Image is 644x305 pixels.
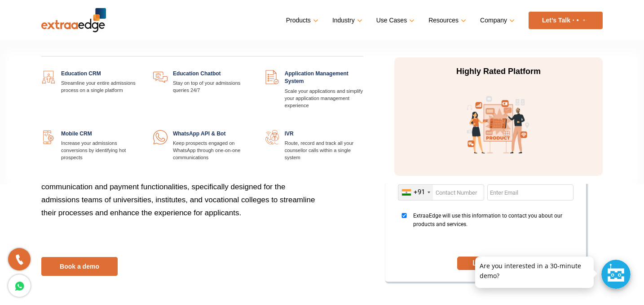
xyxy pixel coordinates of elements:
[286,14,317,27] a: Products
[487,184,573,200] input: Enter Email
[398,213,410,218] input: ExtraaEdge will use this information to contact you about our products and services.
[376,14,413,27] a: Use Cases
[414,66,583,77] p: Highly Rated Platform
[413,212,571,245] span: ExtraaEdge will use this information to contact you about our products and services.
[414,188,425,196] div: +91
[529,12,603,29] a: Let’s Talk
[398,185,433,200] div: India (भारत): +91
[428,14,464,27] a: Resources
[457,257,517,270] button: SUBMIT
[41,167,315,232] p: A custom-built application management system and applicant portal with communication and payment ...
[398,184,484,200] input: Enter Contact Number
[41,257,118,276] a: Book a demo
[332,14,361,27] a: Industry
[480,14,513,27] a: Company
[601,260,631,289] div: Chat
